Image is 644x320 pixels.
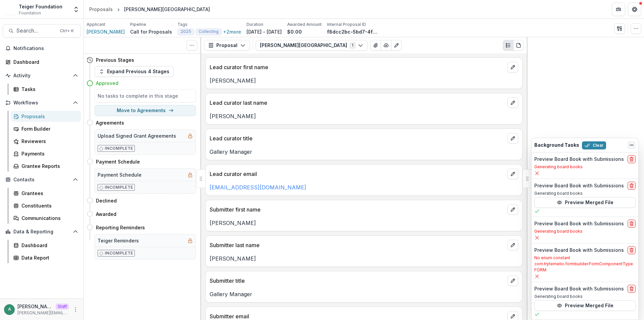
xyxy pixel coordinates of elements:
[507,204,518,215] button: edit
[247,28,282,35] p: [DATE] - [DATE]
[612,3,625,16] button: Partners
[3,56,81,67] a: Dashboard
[130,28,172,35] p: Call for Proposals
[11,240,81,251] a: Dashboard
[96,119,124,126] h4: Agreements
[180,29,191,34] span: 2025
[210,290,518,298] p: Gallery Manager
[177,21,187,28] p: Tags
[210,241,505,249] p: Submitter last name
[89,6,113,13] div: Proposals
[13,100,70,106] span: Workflows
[210,219,518,227] p: [PERSON_NAME]
[21,242,75,249] div: Dashboard
[582,141,606,149] button: Clear
[256,40,368,51] button: [PERSON_NAME][GEOGRAPHIC_DATA]1
[503,40,514,51] button: Plaintext view
[534,255,636,273] p: No enum constant com.trytemelio.formbuilder.FormComponentType.FORM
[3,174,81,185] button: Open Contacts
[11,188,81,199] a: Grantees
[16,28,56,34] span: Search...
[17,310,69,316] p: [PERSON_NAME][EMAIL_ADDRESS][DOMAIN_NAME]
[513,40,524,51] button: PDF view
[19,10,41,16] span: Foundation
[8,307,11,312] div: anveet@trytemelio.com
[21,202,75,209] div: Constituents
[98,132,176,139] h5: Upload Signed Grant Agreements
[534,286,624,292] h2: Preview Board Book with Submissions
[534,164,636,170] p: Generating board books
[391,40,402,51] button: Edit as form
[210,77,518,85] p: [PERSON_NAME]
[507,97,518,108] button: edit
[105,145,133,151] p: Incomplete
[11,213,81,224] a: Communications
[95,105,196,116] button: Move to Agreements
[87,21,105,28] p: Applicant
[98,92,193,99] h5: No tasks to complete in this stage
[186,40,197,51] button: Toggle View Cancelled Tasks
[210,134,505,142] p: Lead curator title
[71,306,79,314] button: More
[204,40,250,51] button: Proposal
[327,21,366,28] p: Internal Proposal ID
[96,56,134,63] h4: Previous Stages
[628,141,636,149] button: Dismiss
[534,190,636,196] p: Generating board books
[628,246,636,254] button: delete
[534,247,624,253] h2: Preview Board Book with Submissions
[96,80,118,87] h4: Approved
[96,158,140,165] h4: Payment Schedule
[507,133,518,144] button: edit
[507,240,518,250] button: edit
[13,58,75,65] div: Dashboard
[13,177,70,183] span: Contacts
[98,237,139,244] h5: Teiger Reminders
[56,304,69,310] p: Staff
[21,86,75,93] div: Tasks
[534,221,624,227] h2: Preview Board Book with Submissions
[287,21,322,28] p: Awarded Amount
[534,156,624,162] h2: Preview Board Book with Submissions
[534,183,624,189] h2: Preview Board Book with Submissions
[11,200,81,211] a: Constituents
[287,28,302,35] p: $0.00
[11,161,81,172] a: Grantee Reports
[628,182,636,190] button: delete
[628,3,641,16] button: Get Help
[534,142,579,148] h2: Background Tasks
[370,40,381,51] button: View Attached Files
[95,66,174,77] button: Expand Previous 4 Stages
[534,293,636,300] p: Generating board books
[210,277,505,285] p: Submitter title
[21,215,75,222] div: Communications
[59,27,75,35] div: Ctrl + K
[87,4,213,14] nav: breadcrumb
[105,184,133,190] p: Incomplete
[96,224,145,231] h4: Reporting Reminders
[210,148,518,156] p: Gallery Manager
[13,229,70,235] span: Data & Reporting
[210,205,505,214] p: Submitter first name
[628,155,636,163] button: delete
[21,190,75,197] div: Grantees
[11,148,81,159] a: Payments
[21,150,75,157] div: Payments
[210,255,518,263] p: [PERSON_NAME]
[3,24,81,38] button: Search...
[5,4,16,15] img: Teiger Foundation
[21,113,75,120] div: Proposals
[507,62,518,73] button: edit
[327,28,377,35] p: f8dcc2bc-5bd7-4f70-b2ec-59a99c859506
[17,303,53,310] p: [PERSON_NAME][EMAIL_ADDRESS][DOMAIN_NAME]
[11,136,81,147] a: Reviewers
[11,252,81,263] a: Data Report
[87,28,125,35] a: [PERSON_NAME]
[199,29,219,34] span: Collecting
[210,63,505,71] p: Lead curator first name
[210,184,306,191] a: [EMAIL_ADDRESS][DOMAIN_NAME]
[124,6,210,13] div: [PERSON_NAME][GEOGRAPHIC_DATA]
[247,21,263,28] p: Duration
[105,250,133,256] p: Incomplete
